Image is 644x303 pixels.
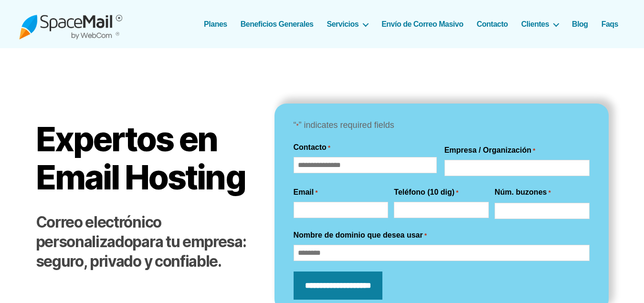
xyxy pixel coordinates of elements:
[36,213,255,272] h2: para tu empresa: seguro, privado y confiable.
[444,145,536,156] label: Empresa / Organización
[204,20,227,29] a: Planes
[602,20,618,29] a: Faqs
[209,20,625,29] nav: Horizontal
[294,230,427,241] label: Nombre de dominio que desea usar
[476,20,507,29] a: Contacto
[294,118,590,133] p: “ ” indicates required fields
[294,142,331,153] legend: Contacto
[294,187,318,198] label: Email
[495,187,551,198] label: Núm. buzones
[394,187,458,198] label: Teléfono (10 dig)
[241,20,314,29] a: Beneficios Generales
[381,20,463,29] a: Envío de Correo Masivo
[36,213,161,251] strong: Correo electrónico personalizado
[36,120,255,196] h1: Expertos en Email Hosting
[19,9,122,40] img: Spacemail
[327,20,369,29] a: Servicios
[521,20,559,29] a: Clientes
[572,20,588,29] a: Blog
